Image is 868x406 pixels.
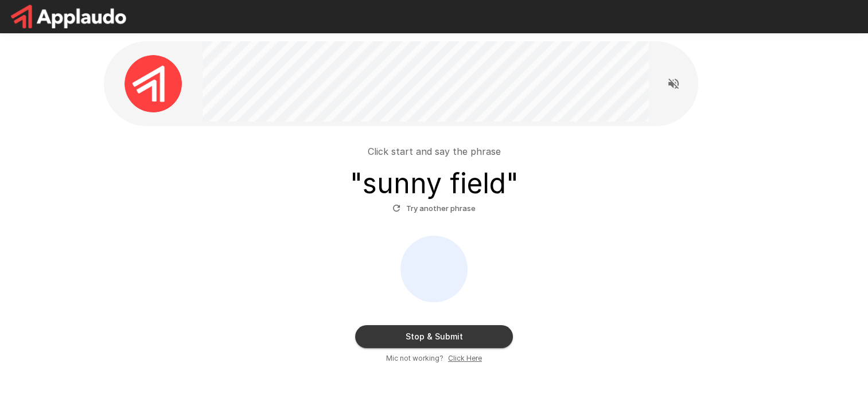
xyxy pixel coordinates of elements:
[124,55,182,112] img: applaudo_avatar.png
[662,72,685,95] button: Read questions aloud
[386,353,443,364] span: Mic not working?
[390,200,478,217] button: Try another phrase
[368,145,501,158] p: Click start and say the phrase
[350,167,519,200] h3: " sunny field "
[448,354,482,362] u: Click Here
[355,325,513,348] button: Stop & Submit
